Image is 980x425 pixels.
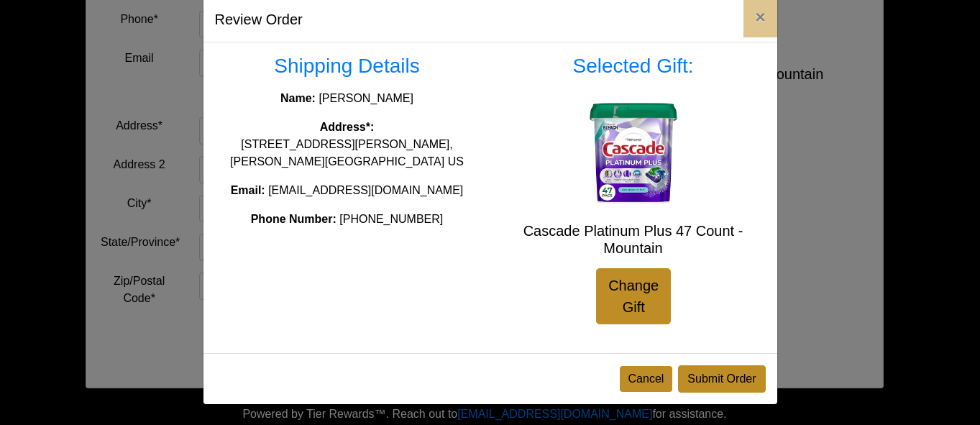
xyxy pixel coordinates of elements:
[215,54,480,78] h3: Shipping Details
[319,92,413,104] span: [PERSON_NAME]
[230,138,464,168] span: [STREET_ADDRESS][PERSON_NAME], [PERSON_NAME][GEOGRAPHIC_DATA] US
[678,365,765,393] button: Submit Order
[251,213,336,225] strong: Phone Number:
[268,184,463,196] span: [EMAIL_ADDRESS][DOMAIN_NAME]
[320,121,375,133] strong: Address*:
[280,92,316,104] strong: Name:
[620,366,673,392] button: Cancel
[231,184,265,196] strong: Email:
[339,213,443,225] span: [PHONE_NUMBER]
[596,268,671,324] a: Change Gift
[215,9,303,30] h5: Review Order
[755,7,765,27] span: ×
[501,54,766,78] h3: Selected Gift:
[501,222,766,257] h5: Cascade Platinum Plus 47 Count - Mountain
[576,96,691,211] img: Cascade Platinum Plus 47 Count - Mountain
